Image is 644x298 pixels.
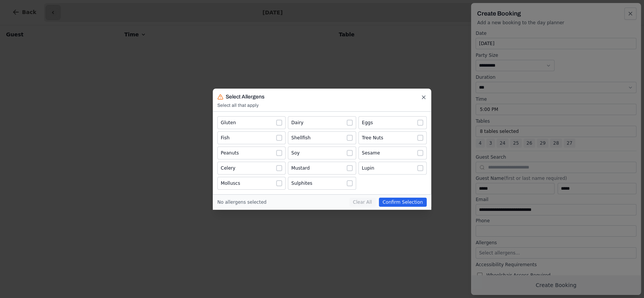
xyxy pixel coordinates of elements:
div: Soy [291,150,300,156]
button: Tree Nuts [358,131,427,144]
button: Gluten [217,116,286,129]
div: Celery [221,165,236,171]
h3: Select Allergens [226,93,264,101]
div: Dairy [291,120,303,126]
button: Shellfish [288,131,356,144]
div: Fish [221,135,229,141]
button: Sesame [358,147,427,159]
div: Molluscs [221,180,240,186]
div: Peanuts [221,150,239,156]
button: Fish [217,131,286,144]
div: Sesame [362,150,380,156]
div: Gluten [221,120,236,126]
button: Peanuts [217,147,286,159]
div: Lupin [362,165,374,171]
p: Select all that apply [217,102,427,108]
div: Shellfish [291,135,311,141]
button: Lupin [358,162,427,175]
button: Dairy [288,116,356,129]
div: Eggs [362,120,373,126]
button: Confirm Selection [379,198,427,207]
div: Tree Nuts [362,135,383,141]
button: Molluscs [217,177,286,190]
button: Sulphites [288,177,356,190]
button: Soy [288,147,356,159]
button: Clear All [349,198,376,207]
div: Sulphites [291,180,312,186]
div: Mustard [291,165,310,171]
button: Mustard [288,162,356,175]
button: Eggs [358,116,427,129]
button: Celery [217,162,286,175]
div: No allergens selected [217,199,267,205]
